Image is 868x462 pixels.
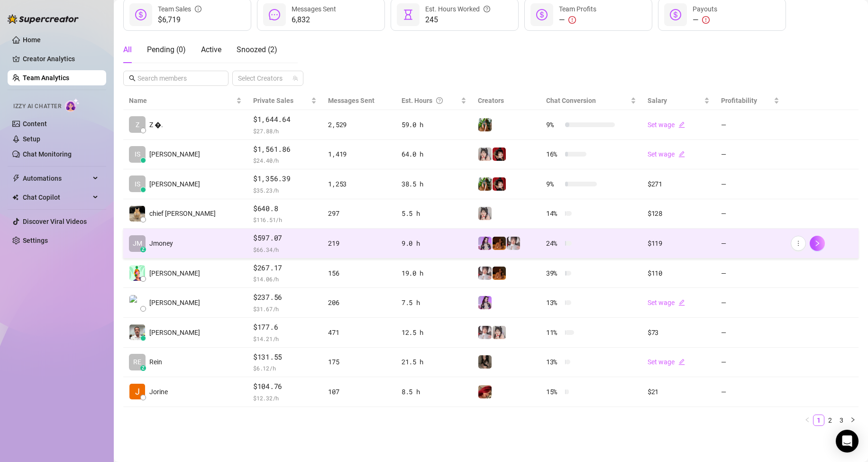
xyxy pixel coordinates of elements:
a: Content [23,120,47,128]
span: $ 116.51 /h [253,215,317,224]
span: [PERSON_NAME] [149,149,200,159]
span: $237.56 [253,292,317,303]
a: 3 [836,415,847,425]
div: 156 [328,268,390,278]
img: PantheraX [493,267,506,280]
span: Automations [23,171,90,186]
a: Creator Analytics [23,51,99,66]
img: Sabrina [478,177,492,191]
img: Kisa [478,296,492,309]
span: exclamation-circle [568,16,576,24]
a: 1 [813,415,824,425]
span: right [814,240,821,247]
a: Setup [23,135,40,143]
span: search [129,75,136,82]
div: 471 [328,327,390,338]
div: All [123,44,132,55]
span: 24 % [546,238,561,249]
a: Set wageedit [648,150,685,158]
span: thunderbolt [12,175,20,182]
span: $177.6 [253,322,317,333]
span: Snoozed ( 2 ) [237,45,277,54]
span: question-circle [484,4,490,14]
span: 245 [425,14,490,26]
div: 64.0 h [402,149,466,159]
span: $ 31.67 /h [253,304,317,314]
li: 1 [813,415,824,426]
img: Sabrina [478,118,492,131]
div: 219 [328,238,390,249]
img: Miss [493,177,506,191]
span: [PERSON_NAME] [149,268,200,278]
td: — [715,110,785,140]
span: 9 % [546,120,561,130]
span: Messages Sent [328,97,375,104]
span: exclamation-circle [702,16,710,24]
img: AI Chatter [65,98,80,112]
img: Miss [493,148,506,161]
td: — [715,377,785,407]
span: 14 % [546,208,561,219]
span: $104.76 [253,381,317,392]
span: Salary [648,97,667,104]
img: Rosie [478,326,492,339]
div: 1,253 [328,179,390,189]
div: $128 [648,208,710,219]
span: 16 % [546,149,561,159]
img: Ani [478,207,492,220]
div: 2,529 [328,120,390,130]
span: edit [678,151,685,157]
input: Search members [137,73,215,83]
a: Team Analytics [23,74,69,82]
th: Creators [472,92,540,110]
img: PantheraX [493,237,506,250]
span: [PERSON_NAME] [149,297,200,308]
div: 7.5 h [402,297,466,308]
span: $ 66.34 /h [253,245,317,254]
td: — [715,229,785,259]
div: — [559,14,596,26]
span: dollar-circle [670,9,681,20]
div: Open Intercom Messenger [836,430,859,453]
img: Rosie [478,267,492,280]
span: 9 % [546,179,561,189]
span: Chat Conversion [546,97,596,104]
img: Rosie [507,237,520,250]
a: 2 [825,415,835,425]
span: Private Sales [253,97,293,104]
span: edit [678,359,685,365]
div: $110 [648,268,710,278]
span: edit [678,299,685,306]
span: $267.17 [253,262,317,274]
div: 21.5 h [402,357,466,367]
span: $1,644.64 [253,114,317,125]
td: — [715,288,785,318]
td: — [715,318,785,348]
div: 107 [328,387,390,397]
span: dollar-circle [536,9,548,20]
div: 59.0 h [402,120,466,130]
span: JM [133,238,142,249]
span: $6,719 [158,14,201,26]
span: 11 % [546,327,561,338]
img: Kisa [478,237,492,250]
div: — [693,14,717,26]
td: — [715,259,785,288]
div: $119 [648,238,710,249]
span: $131.55 [253,351,317,363]
span: info-circle [195,4,201,14]
span: Chat Copilot [23,190,90,205]
span: [PERSON_NAME] [149,327,200,338]
a: Discover Viral Videos [23,218,87,225]
span: Team Profits [559,5,596,13]
div: z [140,247,146,252]
span: Jorine [149,387,168,397]
span: Name [129,95,234,106]
button: left [802,415,813,426]
img: logo-BBDzfeDw.svg [8,14,79,24]
img: Binh, Bentley D… [129,295,145,311]
span: RE [133,357,141,367]
span: 39 % [546,268,561,278]
span: 15 % [546,387,561,397]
